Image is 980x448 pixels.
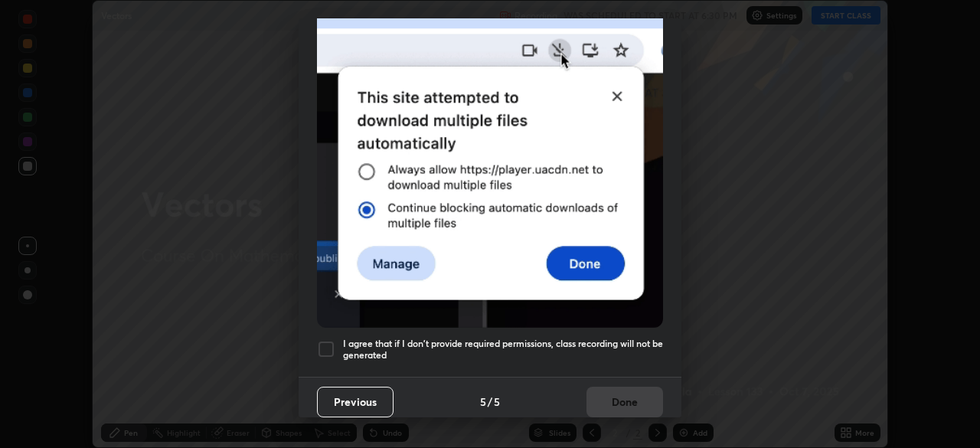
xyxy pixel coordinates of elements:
h4: / [488,394,492,410]
h4: 5 [480,394,486,410]
h4: 5 [494,394,500,410]
h5: I agree that if I don't provide required permissions, class recording will not be generated [343,338,663,361]
button: Previous [317,387,394,417]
